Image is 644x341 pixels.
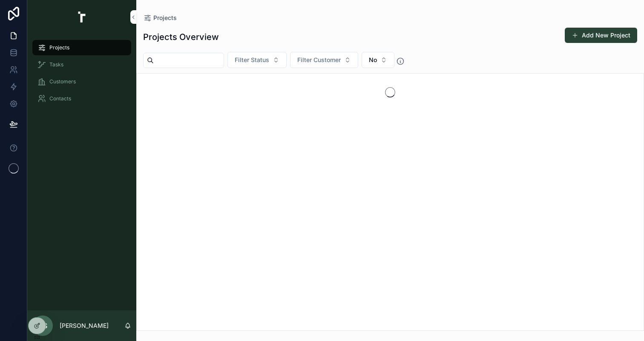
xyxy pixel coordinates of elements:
[32,40,131,55] a: Projects
[32,74,131,89] a: Customers
[32,57,131,72] a: Tasks
[49,78,76,85] span: Customers
[60,321,109,330] p: [PERSON_NAME]
[290,52,358,68] button: Select Button
[227,52,287,68] button: Select Button
[143,31,219,43] h1: Projects Overview
[49,95,71,102] span: Contacts
[49,61,63,68] span: Tasks
[565,28,637,43] button: Add New Project
[235,56,269,64] span: Filter Status
[32,91,131,106] a: Contacts
[72,10,92,24] img: App logo
[369,56,377,64] span: No
[27,34,136,117] div: scrollable content
[143,14,177,22] a: Projects
[297,56,341,64] span: Filter Customer
[153,14,177,22] span: Projects
[49,44,69,51] span: Projects
[362,52,394,68] button: Select Button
